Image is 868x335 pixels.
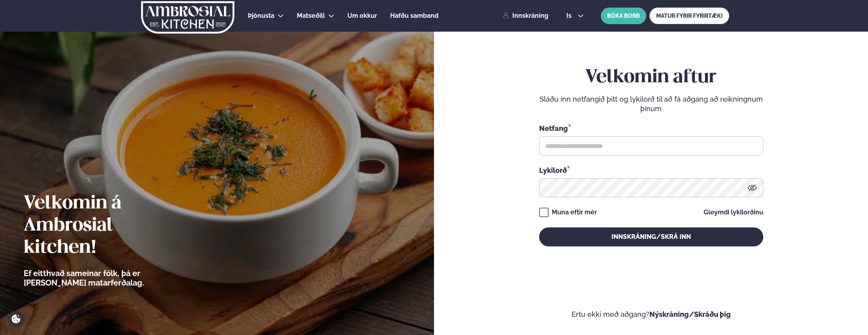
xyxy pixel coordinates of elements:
a: Nýskráning/Skráðu þig [649,310,731,318]
span: is [566,13,574,19]
a: Hafðu samband [390,11,438,21]
span: Matseðill [297,12,325,19]
button: Innskráning/Skrá inn [539,227,763,246]
span: Hafðu samband [390,12,438,19]
span: Um okkur [347,12,377,19]
a: Cookie settings [8,311,24,327]
a: Þjónusta [248,11,274,21]
p: Ertu ekki með aðgang? [458,310,844,319]
span: Þjónusta [248,12,274,19]
a: Um okkur [347,11,377,21]
img: logo [141,1,235,34]
p: Sláðu inn netfangið þitt og lykilorð til að fá aðgang að reikningnum þínum [539,95,763,114]
button: is [560,13,590,19]
a: Matseðill [297,11,325,21]
h2: Velkomin aftur [539,66,763,89]
div: Lykilorð [539,165,763,175]
div: Netfang [539,123,763,133]
button: BÓKA BORÐ [601,8,646,24]
a: Innskráning [503,12,548,19]
h2: Velkomin á Ambrosial kitchen! [24,193,188,259]
p: Ef eitthvað sameinar fólk, þá er [PERSON_NAME] matarferðalag. [24,269,188,288]
a: Gleymdi lykilorðinu [704,209,763,216]
a: MATUR FYRIR FYRIRTÆKI [649,8,729,24]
